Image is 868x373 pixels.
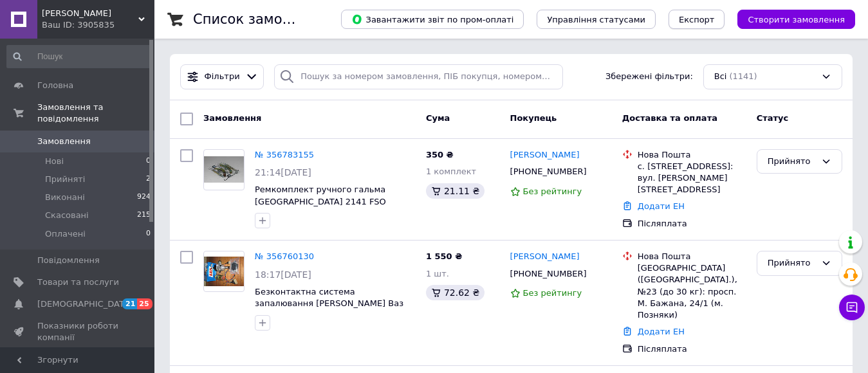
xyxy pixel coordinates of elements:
[638,251,746,262] div: Нова Пошта
[204,257,244,287] img: Фото товару
[638,343,746,355] div: Післяплата
[37,298,133,310] span: [DEMOGRAPHIC_DATA]
[255,269,311,280] span: 18:17[DATE]
[725,14,855,24] a: Створити замовлення
[426,269,449,278] span: 1 шт.
[768,155,816,168] div: Прийнято
[426,113,450,123] span: Cума
[426,251,462,261] span: 1 550 ₴
[737,10,855,29] button: Створити замовлення
[638,201,685,211] a: Додати ЕН
[255,287,403,320] a: Безконтактна система запалювання [PERSON_NAME] Ваз Газ LSA Чехія
[6,45,152,68] input: Пошук
[426,150,454,159] span: 350 ₴
[757,113,789,123] span: Статус
[255,167,311,177] span: 21:14[DATE]
[622,113,717,123] span: Доставка та оплата
[547,15,645,24] span: Управління статусами
[205,71,240,83] span: Фільтри
[37,102,154,125] span: Замовлення та повідомлення
[508,163,589,180] div: [PHONE_NUMBER]
[523,186,582,196] span: Без рейтингу
[45,174,85,185] span: Прийняті
[37,277,119,288] span: Товари та послуги
[638,218,746,230] div: Післяплата
[203,149,245,190] a: Фото товару
[137,210,151,221] span: 215
[45,156,64,167] span: Нові
[341,10,524,29] button: Завантажити звіт по пром-оплаті
[203,251,245,292] a: Фото товару
[510,251,580,263] a: [PERSON_NAME]
[137,192,151,203] span: 924
[523,288,582,298] span: Без рейтингу
[42,8,138,19] span: Дэмил
[37,80,73,91] span: Головна
[839,295,865,320] button: Чат з покупцем
[510,113,557,123] span: Покупець
[669,10,725,29] button: Експорт
[605,71,693,83] span: Збережені фільтри:
[45,192,85,203] span: Виконані
[638,149,746,161] div: Нова Пошта
[37,320,119,343] span: Показники роботи компанії
[37,136,91,147] span: Замовлення
[274,64,562,89] input: Пошук за номером замовлення, ПІБ покупця, номером телефону, Email, номером накладної
[255,150,314,159] a: № 356783155
[426,167,476,176] span: 1 комплект
[679,15,715,24] span: Експорт
[714,71,727,83] span: Всі
[255,185,386,206] a: Ремкомплект ручного гальма [GEOGRAPHIC_DATA] 2141 FSO
[146,228,151,240] span: 0
[426,183,485,199] div: 21.11 ₴
[42,19,154,31] div: Ваш ID: 3905835
[729,71,757,81] span: (1141)
[37,255,100,266] span: Повідомлення
[508,266,589,282] div: [PHONE_NUMBER]
[146,156,151,167] span: 0
[193,12,324,27] h1: Список замовлень
[45,228,86,240] span: Оплачені
[748,15,845,24] span: Створити замовлення
[204,156,244,183] img: Фото товару
[537,10,656,29] button: Управління статусами
[426,285,485,300] div: 72.62 ₴
[137,298,152,309] span: 25
[351,14,513,25] span: Завантажити звіт по пром-оплаті
[203,113,261,123] span: Замовлення
[638,262,746,321] div: [GEOGRAPHIC_DATA] ([GEOGRAPHIC_DATA].), №23 (до 30 кг): просп. М. Бажана, 24/1 (м. Позняки)
[638,161,746,196] div: с. [STREET_ADDRESS]: вул. [PERSON_NAME][STREET_ADDRESS]
[768,257,816,270] div: Прийнято
[146,174,151,185] span: 2
[510,149,580,161] a: [PERSON_NAME]
[122,298,137,309] span: 21
[638,327,685,336] a: Додати ЕН
[255,251,314,261] a: № 356760130
[45,210,89,221] span: Скасовані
